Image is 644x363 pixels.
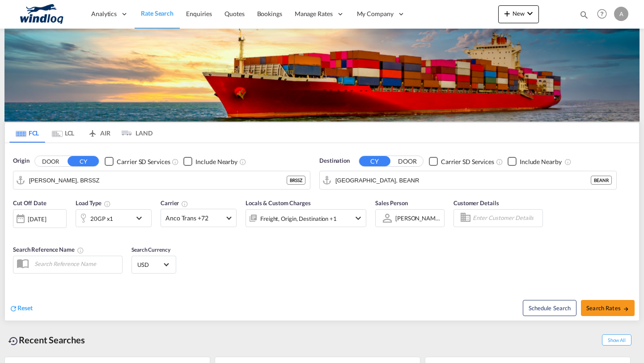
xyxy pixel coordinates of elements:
[287,176,305,185] div: BRSSZ
[35,156,66,167] button: DOOR
[9,123,45,143] md-tab-item: FCL
[87,128,98,135] md-icon: icon-airplane
[4,29,640,122] img: LCL+%26+FCL+BACKGROUND.png
[614,7,628,21] div: A
[13,171,310,189] md-input-container: Santos, BRSSZ
[564,158,572,165] md-icon: Unchecked: Ignores neighbouring ports when fetching rates.Checked : Includes neighbouring ports w...
[76,199,111,207] span: Load Type
[29,173,287,187] input: Search by Port
[165,214,224,223] span: Anco Trans +72
[508,156,562,166] md-checkbox: Checkbox No Ink
[105,156,170,166] md-checkbox: Checkbox No Ink
[13,199,47,207] span: Cut Off Date
[586,304,629,312] span: Search Rates
[502,10,535,17] span: New
[429,156,494,166] md-checkbox: Checkbox No Ink
[13,246,84,253] span: Search Reference Name
[186,10,212,17] span: Enquiries
[295,9,333,18] span: Manage Rates
[181,200,188,207] md-icon: The selected Trucker/Carrierwill be displayed in the rate results If the rates are from another f...
[502,8,513,19] md-icon: icon-plus 400-fg
[579,10,589,20] md-icon: icon-magnify
[520,157,562,166] div: Include Nearby
[319,156,350,165] span: Destination
[131,246,170,253] span: Search Currency
[320,171,616,189] md-input-container: Antwerp, BEANR
[137,261,162,269] span: USD
[623,306,629,312] md-icon: icon-arrow-right
[13,156,29,165] span: Origin
[392,156,423,167] button: DOOR
[395,215,466,222] div: [PERSON_NAME] Freightify
[91,9,117,18] span: Analytics
[30,257,122,270] input: Search Reference Name
[161,199,188,207] span: Carrier
[581,300,635,316] button: Search Ratesicon-arrow-right
[117,157,170,166] div: Carrier SD Services
[225,10,244,17] span: Quotes
[357,9,394,18] span: My Company
[136,258,171,271] md-select: Select Currency: $ USDUnited States Dollar
[77,247,84,254] md-icon: Your search will be saved by the below given name
[239,158,246,165] md-icon: Unchecked: Ignores neighbouring ports when fetching rates.Checked : Includes neighbouring ports w...
[441,157,494,166] div: Carrier SD Services
[8,336,19,346] md-icon: icon-backup-restore
[260,212,337,225] div: Freight Origin Destination Factory Stuffing
[172,158,179,165] md-icon: Unchecked: Search for CY (Container Yard) services for all selected carriers.Checked : Search for...
[359,156,390,166] button: CY
[76,209,152,227] div: 20GP x1icon-chevron-down
[104,200,111,207] md-icon: icon-information-outline
[335,173,591,187] input: Search by Port
[594,6,610,21] span: Help
[9,304,33,313] div: icon-refreshReset
[394,211,442,224] md-select: Sales Person: Alwin Freightify
[9,304,17,312] md-icon: icon-refresh
[4,330,89,350] div: Recent Searches
[257,10,282,17] span: Bookings
[579,10,589,23] div: icon-magnify
[353,213,364,224] md-icon: icon-chevron-down
[68,156,99,166] button: CY
[473,211,540,225] input: Enter Customer Details
[9,123,153,143] md-pagination-wrapper: Use the left and right arrow keys to navigate between tabs
[375,199,408,207] span: Sales Person
[5,143,639,320] div: Origin DOOR CY Checkbox No InkUnchecked: Search for CY (Container Yard) services for all selected...
[45,123,81,143] md-tab-item: LCL
[81,123,117,143] md-tab-item: AIR
[594,6,614,22] div: Help
[523,300,576,316] button: Note: By default Schedule search will only considerorigin ports, destination ports and cut off da...
[141,9,174,17] span: Rate Search
[498,5,539,23] button: icon-plus 400-fgNewicon-chevron-down
[246,209,366,227] div: Freight Origin Destination Factory Stuffingicon-chevron-down
[195,157,237,166] div: Include Nearby
[496,158,503,165] md-icon: Unchecked: Search for CY (Container Yard) services for all selected carriers.Checked : Search for...
[183,156,237,166] md-checkbox: Checkbox No Ink
[591,176,612,185] div: BEANR
[134,213,149,224] md-icon: icon-chevron-down
[13,4,74,24] img: 5773e660504b11f091f9cbc0874d3ef1.png
[453,199,499,207] span: Customer Details
[13,227,20,239] md-datepicker: Select
[90,212,113,225] div: 20GP x1
[28,215,46,223] div: [DATE]
[602,334,631,346] span: Show All
[17,304,33,312] span: Reset
[13,209,67,228] div: [DATE]
[525,8,535,19] md-icon: icon-chevron-down
[117,123,153,143] md-tab-item: LAND
[246,199,311,207] span: Locals & Custom Charges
